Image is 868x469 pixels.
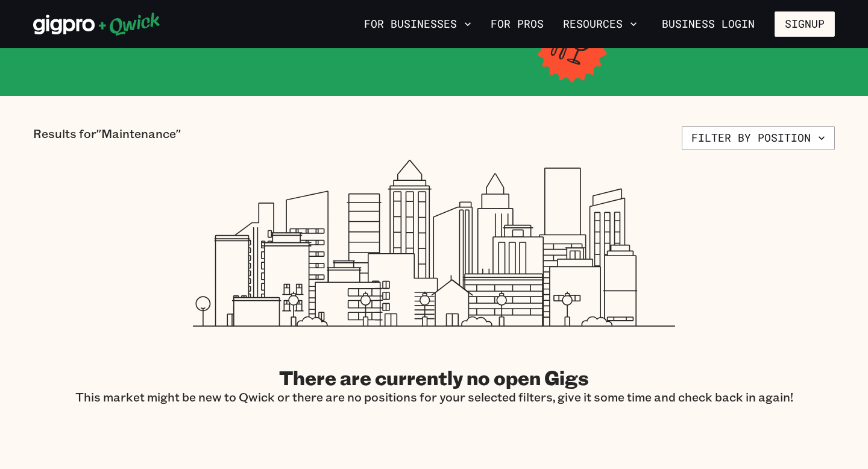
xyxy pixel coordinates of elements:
[33,126,181,150] p: Results for "Maintenance"
[652,11,765,37] a: Business Login
[486,14,549,34] a: For Pros
[359,14,476,34] button: For Businesses
[775,11,835,37] button: Signup
[682,126,835,150] button: Filter by position
[75,365,793,389] h2: There are currently no open Gigs
[558,14,642,34] button: Resources
[75,389,793,404] p: This market might be new to Qwick or there are no positions for your selected filters, give it so...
